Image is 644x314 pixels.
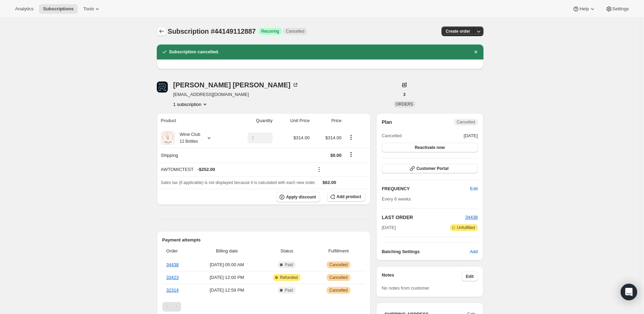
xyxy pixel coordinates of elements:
h2: Plan [382,119,392,126]
span: Every 6 weeks [382,196,411,202]
button: Add [466,246,482,257]
span: [DATE] · 12:59 PM [196,287,258,294]
span: Help [579,6,589,12]
span: Subscriptions [43,6,74,12]
th: Price [312,113,343,128]
span: Tools [83,6,94,12]
button: Shipping actions [346,151,357,158]
span: Settings [612,6,629,12]
img: product img [161,131,175,145]
button: Edit [466,183,482,194]
span: Recurring [261,29,279,34]
th: Unit Price [275,113,312,128]
button: Product actions [173,101,208,108]
h2: Payment attempts [162,237,365,243]
a: 33423 [166,275,179,280]
button: 3 [399,90,410,99]
button: 34438 [465,214,478,221]
button: Dismiss notification [471,47,481,57]
span: Reactivate now [415,145,445,150]
div: Wine Club [175,131,200,145]
span: Create order [446,29,470,34]
button: Apply discount [276,192,320,202]
span: Fulfillment [316,248,361,255]
span: Edit [466,274,474,279]
span: Customer Portal [416,166,448,171]
span: Cancelled [329,262,348,268]
button: Subscriptions [39,4,78,14]
th: Order [162,243,194,259]
span: Apply discount [286,194,316,200]
a: 34438 [465,215,478,220]
span: Cancelled [382,132,402,139]
nav: Pagination [162,302,365,312]
div: Open Intercom Messenger [621,284,637,300]
button: Subscriptions [157,26,166,36]
button: Edit [462,272,478,281]
span: Jay Hollen [157,82,168,93]
button: Customer Portal [382,164,478,173]
div: AWTOMICTEST [161,166,310,173]
span: Cancelled [329,275,348,280]
small: 12 Bottles [180,139,198,144]
span: Subscription #44149112887 [168,28,256,35]
button: Help [568,4,600,14]
a: 32314 [166,288,179,293]
span: Status [262,248,312,255]
span: Billing date [196,248,258,255]
span: Refunded [280,275,298,280]
span: Unfulfilled [457,225,475,230]
span: $0.00 [330,153,342,158]
span: $314.00 [293,135,309,140]
span: Cancelled [286,29,304,34]
span: [DATE] [382,224,396,231]
div: [PERSON_NAME] [PERSON_NAME] [173,82,299,88]
h3: Notes [382,272,462,281]
span: Paid [285,262,293,268]
h6: Batching Settings [382,248,470,255]
button: Add product [327,192,365,202]
a: 34438 [166,262,179,267]
th: Shipping [157,148,229,163]
button: Reactivate now [382,143,478,152]
button: Analytics [11,4,37,14]
span: [DATE] [464,132,478,139]
span: Add [470,248,478,255]
th: Product [157,113,229,128]
span: $314.00 [325,135,341,140]
button: Settings [601,4,633,14]
span: [DATE] · 05:00 AM [196,261,258,268]
span: ORDERS [396,102,413,107]
h2: LAST ORDER [382,214,465,221]
span: Cancelled [329,288,348,293]
span: Cancelled [457,119,475,125]
span: Sales tax (if applicable) is not displayed because it is calculated with each new order. [161,180,316,185]
button: Create order [441,26,474,36]
button: Tools [79,4,105,14]
span: Edit [470,185,478,192]
span: Analytics [15,6,33,12]
span: $62.00 [323,180,336,185]
span: [DATE] · 12:00 PM [196,274,258,281]
span: - $252.00 [197,166,215,173]
h2: FREQUENCY [382,185,470,192]
th: Quantity [229,113,275,128]
span: Add product [337,194,361,199]
span: Paid [285,288,293,293]
span: [EMAIL_ADDRESS][DOMAIN_NAME] [173,91,299,98]
button: Product actions [346,133,357,141]
span: No notes from customer [382,285,429,291]
span: 3 [403,92,406,97]
h2: Subscription cancelled. [169,48,219,55]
